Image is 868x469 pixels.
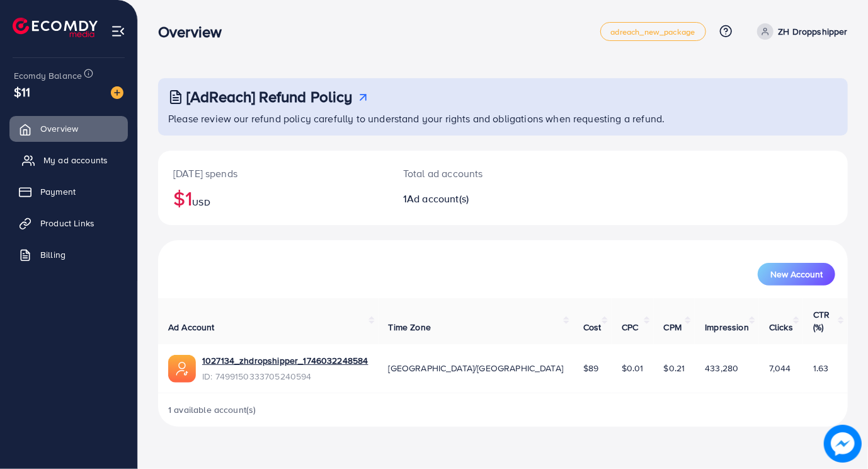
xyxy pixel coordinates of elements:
span: Overview [40,122,78,135]
span: Ad account(s) [407,192,469,206]
span: Ad Account [168,321,215,333]
span: My ad accounts [43,154,108,166]
img: logo [13,18,98,37]
span: CTR (%) [813,308,830,333]
h2: 1 [403,193,545,205]
span: Clicks [769,321,793,333]
span: [GEOGRAPHIC_DATA]/[GEOGRAPHIC_DATA] [389,362,564,374]
span: Impression [705,321,749,333]
span: Ecomdy Balance [14,69,82,82]
p: Total ad accounts [403,166,545,181]
h2: $1 [173,186,373,210]
span: $0.01 [622,362,644,374]
span: 1.63 [813,362,829,374]
button: New Account [758,263,835,286]
span: Billing [40,248,66,261]
a: adreach_new_package [600,22,706,41]
span: adreach_new_package [611,28,695,36]
span: Cost [583,321,602,333]
span: $89 [583,362,598,374]
p: ZH Droppshipper [779,24,848,39]
span: $0.21 [664,362,685,374]
img: image [111,86,123,99]
span: ID: 7499150333705240594 [202,370,368,383]
a: My ad accounts [9,148,128,173]
a: Billing [9,242,128,267]
img: ic-ads-acc.e4c84228.svg [168,355,196,383]
span: CPC [622,321,638,333]
h3: [AdReach] Refund Policy [186,88,353,106]
p: [DATE] spends [173,166,373,181]
a: 1027134_zhdropshipper_1746032248584 [202,354,368,367]
span: New Account [770,270,823,279]
span: Payment [40,185,76,198]
p: Please review our refund policy carefully to understand your rights and obligations when requesti... [168,111,840,126]
span: $11 [14,83,30,101]
span: Product Links [40,217,94,229]
span: USD [192,196,210,209]
a: ZH Droppshipper [752,23,848,40]
a: Payment [9,179,128,204]
span: CPM [664,321,682,333]
span: Time Zone [389,321,431,333]
span: 7,044 [769,362,791,374]
img: image [826,427,860,461]
h3: Overview [158,23,232,41]
a: Overview [9,116,128,141]
span: 433,280 [705,362,738,374]
img: menu [111,24,125,38]
span: 1 available account(s) [168,403,256,416]
a: Product Links [9,211,128,236]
